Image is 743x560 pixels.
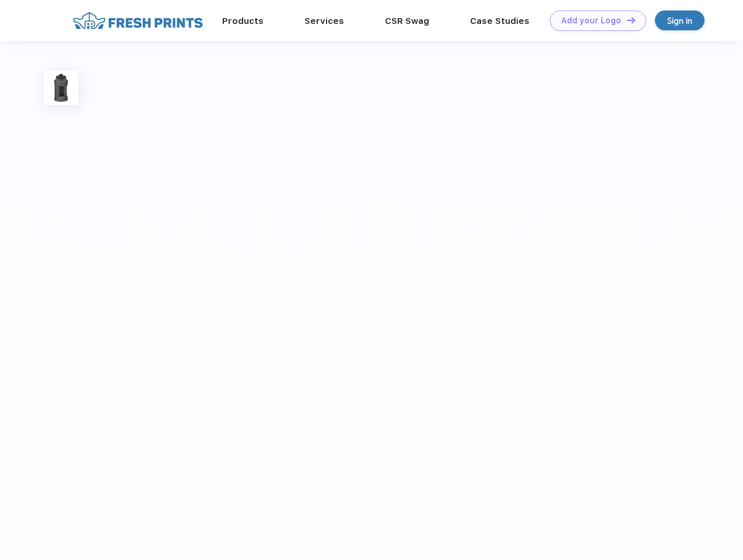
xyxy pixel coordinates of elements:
[69,10,206,31] img: fo%20logo%202.webp
[44,71,78,105] img: func=resize&h=100
[627,17,635,23] img: DT
[667,14,692,27] div: Sign in
[655,10,705,30] a: Sign in
[561,16,621,26] div: Add your Logo
[222,16,264,26] a: Products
